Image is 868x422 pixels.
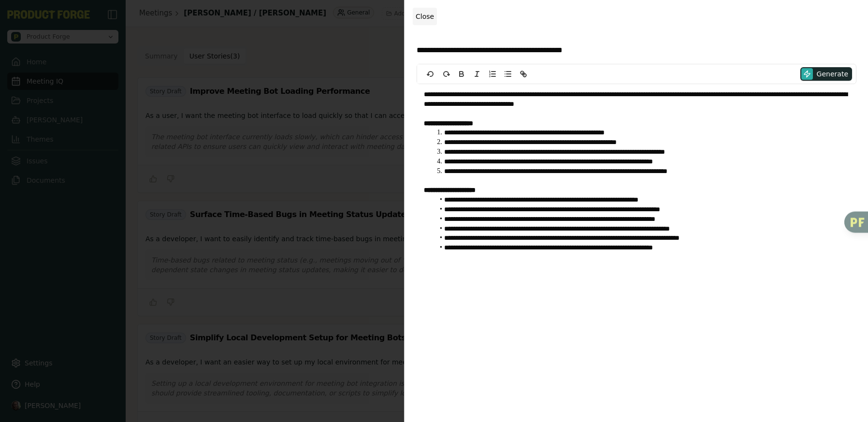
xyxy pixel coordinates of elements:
[424,68,437,80] button: undo
[501,68,515,80] button: Bullet
[439,68,453,80] button: redo
[817,69,848,79] span: Generate
[486,68,499,80] button: Ordered
[416,13,434,20] span: Close
[455,68,468,80] button: Bold
[413,8,437,25] button: Close
[517,68,530,80] button: Link
[800,67,852,81] button: Generate
[470,68,484,80] button: Italic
